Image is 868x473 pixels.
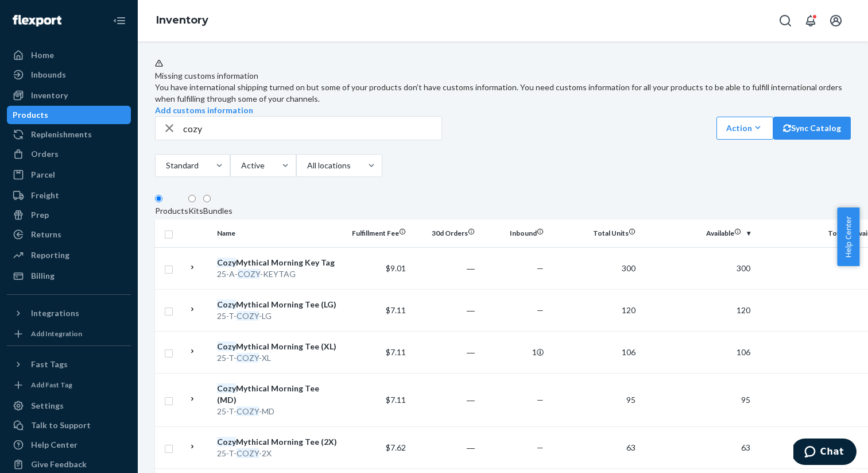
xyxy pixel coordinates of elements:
[773,117,851,140] button: Sync Catalog
[386,443,406,452] span: $7.62
[183,117,441,140] input: Search inventory by name or sku
[31,420,91,431] div: Talk to Support
[31,69,66,80] div: Inbounds
[31,459,87,470] div: Give Feedback
[410,247,479,289] td: ―
[155,205,188,217] div: Products
[7,66,131,84] a: Inbounds
[217,341,337,352] div: Mythical Morning Tee (XL)
[837,207,859,266] button: Help Center
[640,220,755,247] th: Available
[342,220,410,247] th: Fulfillment Fee
[537,305,544,315] span: —
[737,263,750,273] span: 300
[155,105,253,115] a: Add customs information
[7,355,131,374] button: Fast Tags
[7,397,131,415] a: Settings
[156,14,208,26] a: Inventory
[741,395,750,405] span: 95
[217,448,337,459] div: 25-T- -2X
[410,331,479,373] td: ―
[7,106,131,124] a: Products
[31,129,92,140] div: Replenishments
[479,220,548,247] th: Inbound
[31,169,55,180] div: Parcel
[147,4,218,37] ol: breadcrumbs
[31,307,79,319] div: Integrations
[13,15,61,26] img: Flexport logo
[306,160,307,171] input: All locations
[7,225,131,244] a: Returns
[7,246,131,264] a: Reporting
[155,195,162,202] input: Products
[741,443,750,452] span: 63
[31,148,59,160] div: Orders
[726,122,764,134] div: Action
[217,406,337,417] div: 25-T- -MD
[7,125,131,144] a: Replenishments
[217,352,337,364] div: 25-T- -XL
[386,263,406,273] span: $9.01
[537,443,544,452] span: —
[13,109,48,121] div: Products
[622,263,635,273] span: 300
[537,395,544,405] span: —
[31,270,55,282] div: Billing
[410,220,479,247] th: 30d Orders
[217,310,337,322] div: 25-T- -LG
[31,380,72,390] div: Add Fast Tag
[7,86,131,105] a: Inventory
[31,359,68,370] div: Fast Tags
[479,331,548,373] td: 1
[31,249,69,261] div: Reporting
[737,347,750,357] span: 106
[217,257,236,267] em: Cozy
[237,406,259,416] em: COZY
[237,311,259,321] em: COZY
[410,289,479,331] td: ―
[237,353,259,363] em: COZY
[622,305,635,315] span: 120
[31,49,54,61] div: Home
[238,269,260,279] em: COZY
[217,383,337,406] div: Mythical Morning Tee (MD)
[108,9,131,32] button: Close Navigation
[824,9,847,32] button: Open account menu
[217,268,337,280] div: 25-A- -KEYTAG
[188,205,203,217] div: Kits
[793,439,857,467] iframe: Opens a widget where you can chat to one of our agents
[240,160,241,171] input: Active
[188,195,196,202] input: Kits
[410,426,479,468] td: ―
[410,373,479,426] td: ―
[31,229,61,240] div: Returns
[217,257,337,268] div: Mythical Morning Key Tag
[31,90,68,101] div: Inventory
[217,436,337,448] div: Mythical Morning Tee (2X)
[203,195,211,202] input: Bundles
[7,186,131,205] a: Freight
[155,82,851,105] div: You have international shipping turned on but some of your products don’t have customs informatio...
[7,166,131,184] a: Parcel
[386,347,406,357] span: $7.11
[737,305,750,315] span: 120
[386,305,406,315] span: $7.11
[7,206,131,224] a: Prep
[626,395,635,405] span: 95
[217,383,236,393] em: Cozy
[165,160,166,171] input: Standard
[212,220,342,247] th: Name
[31,439,77,451] div: Help Center
[7,378,131,392] a: Add Fast Tag
[7,327,131,341] a: Add Integration
[7,145,131,163] a: Orders
[31,190,59,201] div: Freight
[7,267,131,285] a: Billing
[237,448,259,458] em: COZY
[716,117,773,140] button: Action
[7,304,131,322] button: Integrations
[7,46,131,64] a: Home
